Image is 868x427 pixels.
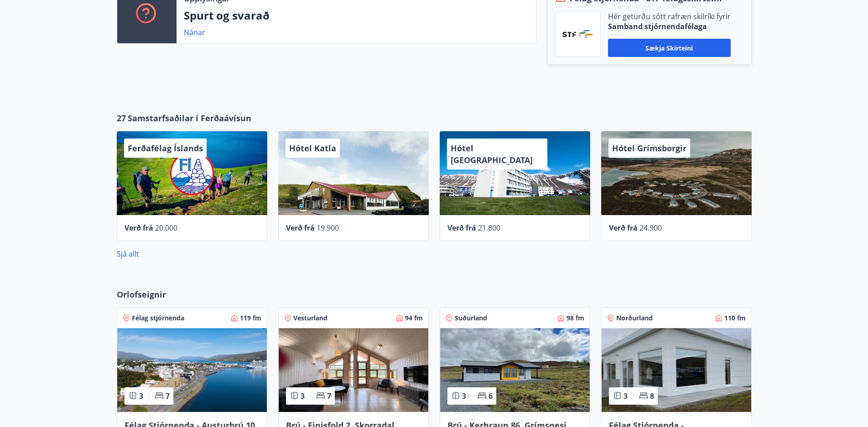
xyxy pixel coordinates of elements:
[405,314,423,323] span: 94 fm
[612,143,686,154] span: Hótel Grímsborgir
[639,223,662,233] span: 24.900
[616,314,653,323] span: Norðurland
[478,223,500,233] span: 21.800
[286,223,315,233] span: Verð frá
[125,223,153,233] span: Verð frá
[139,391,143,401] span: 3
[155,223,177,233] span: 20.000
[128,143,203,154] span: Ferðafélag Íslands
[289,143,336,154] span: Hótel Katla
[128,112,251,124] span: Samstarfsaðilar í Ferðaávísun
[567,314,584,323] span: 98 fm
[608,11,731,21] p: Hér geturðu sótt rafræn skilríki fyrir
[293,314,327,323] span: Vesturland
[317,223,339,233] span: 19.900
[602,328,751,412] img: Paella dish
[455,314,487,323] span: Suðurland
[451,143,533,165] span: Hótel [GEOGRAPHIC_DATA]
[117,112,126,124] span: 27
[562,30,593,38] img: vjCaq2fThgY3EUYqSgpjEiBg6WP39ov69hlhuPVN.png
[279,328,428,412] img: Paella dish
[489,391,493,401] span: 6
[117,249,139,259] a: Sjá allt
[608,21,731,31] p: Samband stjórnendafélaga
[301,391,305,401] span: 3
[184,27,205,37] a: Nánar
[608,39,731,57] button: Sækja skírteini
[166,391,170,401] span: 7
[609,223,638,233] span: Verð frá
[240,314,261,323] span: 119 fm
[184,8,529,23] p: Spurt og svarað
[117,328,267,412] img: Paella dish
[650,391,654,401] span: 8
[624,391,628,401] span: 3
[327,391,331,401] span: 7
[462,391,466,401] span: 3
[447,223,476,233] span: Verð frá
[724,314,746,323] span: 110 fm
[132,314,184,323] span: Félag stjórnenda
[117,288,166,300] span: Orlofseignir
[440,328,590,412] img: Paella dish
